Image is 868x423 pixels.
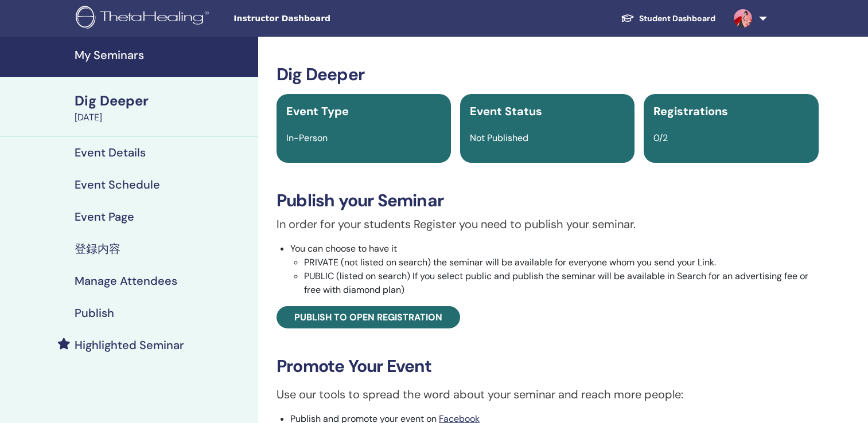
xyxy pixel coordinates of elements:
div: Dig Deeper [75,91,251,111]
a: Student Dashboard [612,8,725,29]
span: Instructor Dashboard [233,13,406,25]
li: PUBLIC (listed on search) If you select public and publish the seminar will be available in Searc... [304,269,819,297]
h4: Highlighted Seminar [75,338,184,352]
h4: Publish [75,306,114,320]
h3: Dig Deeper [277,64,819,85]
span: Registrations [653,104,728,119]
span: Not Published [470,132,528,144]
h4: Event Schedule [75,178,160,191]
span: 0/2 [653,132,668,144]
font: Student Dashboard [639,13,715,23]
a: Dig Deeper[DATE] [68,91,258,124]
p: Use our tools to spread the word about your seminar and reach more people: [277,386,819,403]
h4: Event Details [75,146,146,159]
img: default.jpg [734,9,752,28]
h4: Event Page [75,210,134,224]
font: You can choose to have it [290,242,397,254]
h3: Promote Your Event [277,356,819,377]
img: graduation-cap-white.svg [621,13,635,23]
li: PRIVATE (not listed on search) the seminar will be available for everyone whom you send your Link. [304,256,819,269]
span: Publish to open registration [294,311,442,323]
span: Event Status [470,104,542,119]
h4: 登録内容 [75,242,120,256]
div: [DATE] [75,111,251,124]
a: Publish to open registration [277,306,460,328]
h4: Manage Attendees [75,274,177,288]
span: In-Person [286,132,328,144]
h3: Publish your Seminar [277,190,819,211]
h4: My Seminars [75,48,251,62]
img: logo.png [76,6,213,32]
span: Event Type [286,104,349,119]
p: In order for your students Register you need to publish your seminar. [277,216,819,233]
